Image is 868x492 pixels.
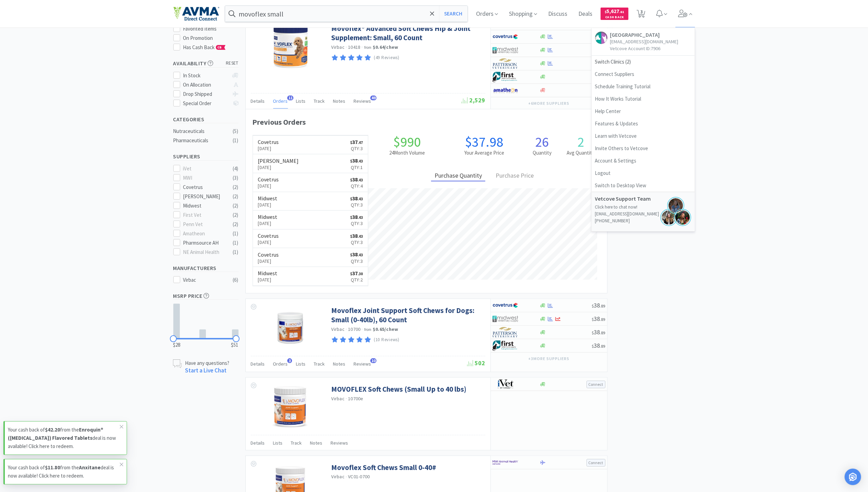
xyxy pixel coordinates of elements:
a: Virbac [332,395,345,402]
strong: $0.64 / chew [373,44,398,50]
div: ( 1 ) [233,136,239,145]
img: 3331a67d23dc422aa21b1ec98afbf632_11.png [493,85,518,96]
a: Midwest[DATE]$38.43Qty:3 [253,192,368,211]
h6: Covetrus [258,177,279,182]
p: (10 Reviews) [374,336,400,344]
a: Learn with Vetcove [592,130,695,142]
span: . 89 [600,317,605,322]
div: [PERSON_NAME] [183,192,225,201]
div: Purchase Price [492,171,537,181]
div: ( 2 ) [233,192,239,201]
span: 10418 [348,44,360,50]
span: Details [251,361,265,367]
span: 502 [467,359,485,367]
span: $ [350,234,352,239]
p: [DATE] [258,276,278,283]
p: Qty: 3 [350,145,363,152]
a: Covetrus[DATE]$38.43Qty:4 [253,173,368,192]
p: [DATE] [258,164,299,171]
a: MOVOFLEX Soft Chews (Small Up to 40 lbs) [332,384,467,394]
span: Track [314,98,325,104]
img: hannah.png [660,209,678,226]
p: Vetcove Account ID: 7906 [610,45,679,52]
img: e4e33dab9f054f5782a47901c742baa9_102.png [173,7,219,21]
span: Track [314,361,325,367]
div: iVet [183,165,225,173]
span: $ [350,140,352,145]
span: Notes [333,361,346,367]
p: Qty: 1 [350,164,363,171]
a: Invite Others to Vetcove [592,142,695,155]
div: Covetrus [183,183,225,191]
span: 10700 [348,326,360,332]
span: . 47 [358,140,363,145]
p: [DATE] [258,257,279,265]
p: Qty: 3 [350,238,363,246]
span: Orders [273,361,288,367]
h2: 24 Month Volume [368,149,445,157]
span: $ [350,178,352,182]
p: Qty: 3 [350,257,363,265]
div: Purchase Quantity [431,171,485,181]
span: 38 [592,328,605,336]
span: 10700e [348,395,363,402]
span: 2,529 [462,96,485,104]
span: $ [350,197,352,201]
a: 3 [634,12,648,18]
div: Previous Orders [253,116,600,128]
a: Movoflex Joint Support Soft Chews for Dogs: Small (0-40lb), 60 Count [332,306,484,325]
a: Connect Suppliers [592,68,695,80]
div: Pharmsource AH [183,239,225,247]
img: 77fca1acd8b6420a9015268ca798ef17_1.png [493,300,518,311]
div: ( 2 ) [233,183,239,191]
div: ( 1 ) [233,248,239,256]
img: 4dd14cff54a648ac9e977f0c5da9bc2e_5.png [493,45,518,55]
h5: Vetcove Support Team [595,195,664,202]
span: $ [350,253,352,257]
a: Click here to chat now! [595,204,638,210]
a: Schedule Training Tutorial [592,80,695,93]
span: 49 [370,96,377,100]
span: Track [291,440,302,446]
span: 38 [350,213,363,220]
img: 9517bc2cdcc146c688122d8a997a80cb_138.png [493,379,518,389]
span: . 43 [358,197,363,201]
div: ( 2 ) [233,211,239,219]
div: First Vet [183,211,225,219]
a: How It Works Tutorial [592,93,695,105]
p: Qty: 4 [350,182,363,190]
div: Drop Shipped [183,90,229,98]
span: Switch Clinics ( 2 ) [592,56,695,68]
h5: [GEOGRAPHIC_DATA] [610,32,679,38]
a: Virbac [332,473,345,480]
p: (49 Reviews) [374,54,400,61]
img: f5e969b455434c6296c6d81ef179fa71_3.png [493,327,518,337]
a: [GEOGRAPHIC_DATA][EMAIL_ADDRESS][DOMAIN_NAME]Vetcove Account ID:7906 [592,28,695,56]
span: 38 [592,342,605,349]
h1: $37.98 [445,135,523,149]
strong: Anxitane [79,464,101,471]
img: jennifer.png [674,209,691,226]
span: $ [592,344,594,349]
div: ( 3 ) [233,174,239,182]
span: 37 [350,138,363,145]
span: reset [226,60,239,67]
p: Your cash back of from the deal is now available! Click here to redeem. [8,426,120,450]
span: 5,627 [605,8,624,14]
h1: 26 [523,135,562,149]
button: Connect [587,381,605,388]
h5: Availability [173,59,239,67]
div: MWI [183,174,225,182]
span: · [362,44,363,50]
a: [PERSON_NAME][DATE]$38.43Qty:1 [253,154,368,173]
h6: Midwest [258,195,278,201]
span: . 89 [600,344,605,349]
img: 67d67680309e4a0bb49a5ff0391dcc42_6.png [493,72,518,82]
h2: Quantity [523,149,562,157]
img: ec8a7f801ea5405b8c5b10e332df983f_643546.jpeg [271,384,309,429]
p: [EMAIL_ADDRESS][DOMAIN_NAME] [610,38,679,45]
a: Deals [576,11,595,17]
span: Notes [333,98,346,104]
span: 38 [350,195,363,202]
img: f4ef1eee7cb2420a9044d3b8a6b4cdb9_164674.jpeg [268,306,313,350]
